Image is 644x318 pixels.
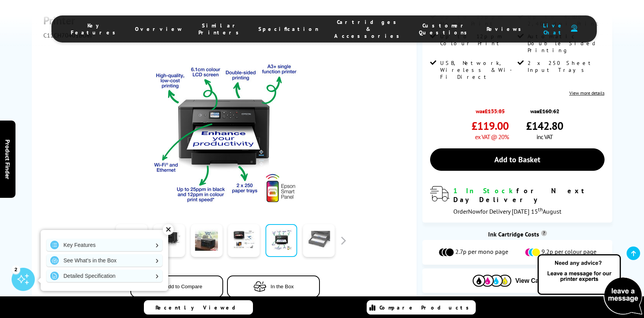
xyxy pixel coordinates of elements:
[334,19,403,39] span: Cartridges & Accessories
[12,265,20,274] div: 2
[526,104,563,115] span: was
[538,206,543,213] sup: th
[144,300,253,315] a: Recently Viewed
[258,26,319,32] span: Specification
[526,119,563,133] span: £142.80
[542,248,596,257] span: 9.2p per colour page
[453,186,604,204] div: for Next Day Delivery
[130,275,223,298] button: Add to Compare
[539,107,559,115] strike: £160.62
[163,224,174,235] div: ✕
[135,26,183,32] span: Overview
[149,54,301,206] img: Epson WorkForce WF-7310DTW (Box Damaged) Thumbnail
[198,22,243,36] span: Similar Printers
[571,25,577,32] img: user-headset-duotone.svg
[541,22,567,36] span: Live Chat
[536,253,644,316] img: Open Live Chat window
[430,186,604,215] div: modal_delivery
[379,304,473,311] span: Compare Products
[455,248,508,257] span: 2.7p per mono page
[536,133,553,141] span: inc VAT
[46,239,162,251] a: Key Features
[270,284,294,289] span: In the Box
[569,90,605,96] a: View more details
[440,60,516,80] span: USB, Network, Wireless & Wi-Fi Direct
[453,186,516,195] span: 1 In Stock
[367,300,476,315] a: Compare Products
[485,107,505,115] strike: £133.85
[541,230,547,236] sup: Cost per page
[46,270,162,282] a: Detailed Specification
[71,22,120,36] span: Key Features
[475,133,509,141] span: ex VAT @ 20%
[515,277,562,284] span: View Cartridges
[428,274,606,287] button: View Cartridges
[473,275,511,287] img: Cartridges
[4,139,12,179] span: Product Finder
[528,60,603,73] span: 2 x 250 Sheet Input Trays
[165,284,202,289] span: Add to Compare
[155,304,243,311] span: Recently Viewed
[419,22,471,36] span: Customer Questions
[430,148,604,171] a: Add to Basket
[487,26,525,32] span: Reviews
[422,230,612,238] div: Ink Cartridge Costs
[471,119,509,133] span: £119.00
[46,254,162,267] a: See What's in the Box
[468,207,480,215] span: Now
[227,275,320,298] button: In the Box
[453,207,561,215] span: Order for Delivery [DATE] 15 August
[471,104,509,115] span: was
